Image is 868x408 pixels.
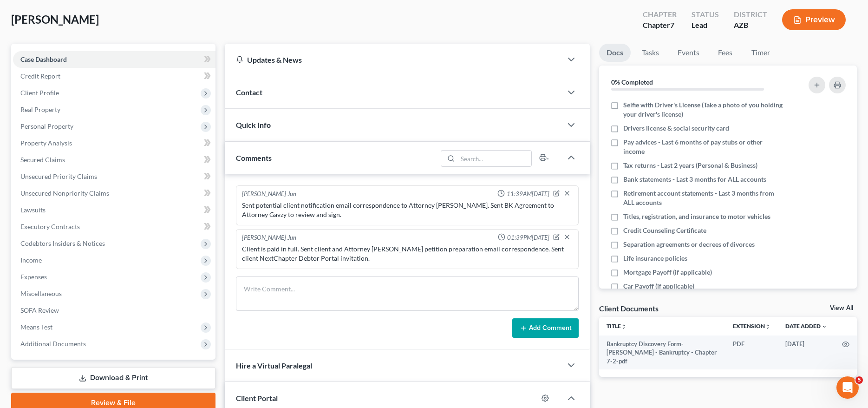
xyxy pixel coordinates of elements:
span: Car Payoff (if applicable) [623,282,694,291]
button: Add Comment [512,318,579,338]
div: Lead [692,20,719,31]
div: Updates & News [236,55,550,65]
div: Client is paid in full. Sent client and Attorney [PERSON_NAME] petition preparation email corresp... [242,244,572,263]
span: Mortgage Payoff (if applicable) [623,268,712,277]
span: Selfie with Driver's License (Take a photo of you holding your driver's license) [623,100,784,119]
a: Fees [711,44,740,62]
a: Lawsuits [13,202,215,218]
i: expand_more [822,324,827,329]
div: Chapter [643,20,677,31]
span: Pay advices - Last 6 months of pay stubs or other income [623,138,784,156]
span: Miscellaneous [20,290,62,297]
span: Comments [236,153,272,162]
span: Expenses [20,273,47,281]
div: District [734,9,767,20]
i: unfold_more [765,324,770,329]
a: Extensionunfold_more [733,322,770,329]
div: AZB [734,20,767,31]
span: Unsecured Priority Claims [20,172,97,180]
a: Credit Report [13,68,215,85]
span: Life insurance policies [623,254,687,263]
a: Secured Claims [13,151,215,168]
span: Retirement account statements - Last 3 months from ALL accounts [623,189,784,207]
span: [PERSON_NAME] [11,13,99,26]
span: Contact [236,88,262,97]
span: 11:39AM[DATE] [507,190,549,198]
a: Executory Contracts [13,218,215,235]
span: Executory Contracts [20,223,80,230]
span: Quick Info [236,120,271,129]
span: Drivers license & social security card [623,124,729,133]
span: Secured Claims [20,156,65,164]
div: [PERSON_NAME] Jun [242,233,296,243]
span: Property Analysis [20,139,72,147]
div: Client Documents [599,303,659,313]
span: 01:39PM[DATE] [507,233,549,242]
span: Means Test [20,323,52,331]
a: Timer [744,44,777,62]
button: Preview [782,9,846,30]
div: Sent potential client notification email correspondence to Attorney [PERSON_NAME]. Sent BK Agreem... [242,201,572,219]
span: Income [20,256,42,264]
i: unfold_more [621,324,627,329]
span: Separation agreements or decrees of divorces [623,240,755,249]
span: Bank statements - Last 3 months for ALL accounts [623,175,766,184]
span: Codebtors Insiders & Notices [20,239,105,247]
a: Download & Print [11,367,215,389]
td: Bankruptcy Discovery Form-[PERSON_NAME] - Bankruptcy - Chapter 7-2-pdf [599,336,725,369]
a: Unsecured Nonpriority Claims [13,185,215,202]
a: Tasks [634,44,666,62]
a: Titleunfold_more [607,322,627,329]
a: View All [830,305,853,311]
span: Real Property [20,105,60,113]
span: 7 [670,20,674,29]
span: Unsecured Nonpriority Claims [20,189,109,197]
strong: 0% Completed [611,78,653,86]
a: Docs [599,44,631,62]
a: SOFA Review [13,302,215,319]
span: Credit Counseling Certificate [623,226,706,235]
span: Credit Report [20,72,60,80]
td: PDF [725,336,778,369]
span: 5 [855,376,863,384]
span: Client Profile [20,89,59,97]
span: Case Dashboard [20,55,67,63]
span: Additional Documents [20,340,86,348]
input: Search... [457,151,531,166]
span: Hire a Virtual Paralegal [236,361,312,370]
a: Property Analysis [13,135,215,151]
span: Personal Property [20,122,73,130]
div: Status [692,9,719,20]
span: Client Portal [236,394,278,402]
a: Case Dashboard [13,51,215,68]
td: [DATE] [778,336,835,369]
a: Unsecured Priority Claims [13,168,215,185]
iframe: Intercom live chat [836,376,859,399]
a: Events [670,44,707,62]
span: SOFA Review [20,306,59,314]
div: [PERSON_NAME] Jun [242,190,296,199]
div: Chapter [643,9,677,20]
span: Lawsuits [20,206,46,214]
a: Date Added expand_more [785,322,827,329]
span: Titles, registration, and insurance to motor vehicles [623,212,770,221]
span: Tax returns - Last 2 years (Personal & Business) [623,161,757,170]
